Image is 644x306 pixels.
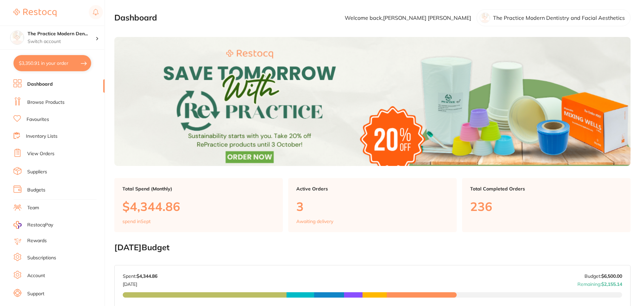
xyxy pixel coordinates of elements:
h4: The Practice Modern Dentistry and Facial Aesthetics [28,31,96,37]
a: Support [27,291,44,297]
a: Favourites [27,116,49,123]
a: Active Orders3Awaiting delivery [288,178,457,232]
p: 236 [470,200,622,213]
a: Browse Products [27,99,65,106]
a: Restocq Logo [13,5,56,20]
p: Active Orders [296,186,449,191]
p: Awaiting delivery [296,219,333,224]
a: Suppliers [27,169,47,175]
a: Dashboard [27,81,53,88]
p: Spent: [123,273,157,279]
a: View Orders [27,150,54,157]
p: Budget: [584,273,622,279]
a: Team [27,205,39,211]
a: Total Spend (Monthly)$4,344.86spend inSept [114,178,283,232]
a: Subscriptions [27,255,56,261]
img: Restocq Logo [13,9,56,17]
strong: $2,155.14 [601,281,622,287]
p: Remaining: [577,279,622,287]
p: The Practice Modern Dentistry and Facial Aesthetics [493,15,625,21]
p: Welcome back, [PERSON_NAME] [PERSON_NAME] [345,15,471,21]
a: Inventory Lists [26,133,58,140]
img: Dashboard [114,37,631,166]
p: Total Spend (Monthly) [122,186,275,191]
p: $4,344.86 [122,200,275,213]
button: $3,350.91 in your order [13,55,91,71]
p: Total Completed Orders [470,186,622,191]
h2: Dashboard [114,13,157,23]
img: RestocqPay [13,221,22,229]
img: The Practice Modern Dentistry and Facial Aesthetics [10,31,24,44]
strong: $4,344.86 [137,273,157,279]
p: 3 [296,200,449,213]
p: spend in Sept [122,219,151,224]
strong: $6,500.00 [601,273,622,279]
p: Switch account [28,38,96,45]
a: Total Completed Orders236 [462,178,631,232]
a: RestocqPay [13,221,53,229]
p: [DATE] [123,279,157,287]
a: Budgets [27,187,45,193]
a: Rewards [27,237,47,244]
span: RestocqPay [27,222,53,228]
a: Account [27,272,45,279]
h2: [DATE] Budget [114,243,631,252]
